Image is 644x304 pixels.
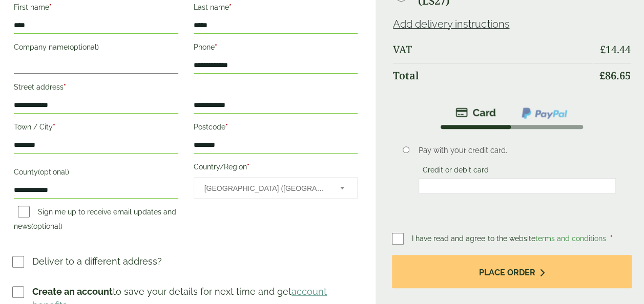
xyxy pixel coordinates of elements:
p: Deliver to a different address? [32,254,162,268]
bdi: 86.65 [599,69,631,82]
abbr: required [49,3,52,11]
abbr: required [215,43,217,51]
bdi: 14.44 [600,42,631,56]
abbr: required [610,234,612,243]
span: (optional) [31,222,63,230]
img: ppcp-gateway.png [521,106,568,120]
span: £ [599,69,605,82]
abbr: required [247,163,250,171]
label: Company name [14,40,178,57]
label: Street address [14,80,178,97]
span: I have read and agree to the website [412,234,608,243]
label: Postcode [194,120,358,137]
a: terms and conditions [535,234,606,243]
abbr: required [53,123,55,131]
label: County [14,165,178,182]
a: Add delivery instructions [393,18,509,30]
label: Sign me up to receive email updates and news [14,208,176,233]
th: Total [393,63,592,88]
span: £ [600,42,606,56]
span: (optional) [68,43,99,51]
span: United Kingdom (UK) [204,178,327,199]
th: VAT [393,37,592,62]
input: Sign me up to receive email updates and news(optional) [18,206,30,218]
abbr: required [64,83,66,91]
span: Country/Region [194,177,358,199]
img: stripe.png [455,106,496,119]
abbr: required [225,123,228,131]
span: (optional) [38,168,69,176]
label: Country/Region [194,160,358,177]
button: Place order [392,255,632,288]
label: Credit or debit card [419,166,493,177]
label: Phone [194,40,358,57]
label: Town / City [14,120,178,137]
iframe: Secure card payment input frame [422,181,613,190]
abbr: required [229,3,232,11]
p: Pay with your credit card. [419,145,616,156]
strong: Create an account [32,286,113,297]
